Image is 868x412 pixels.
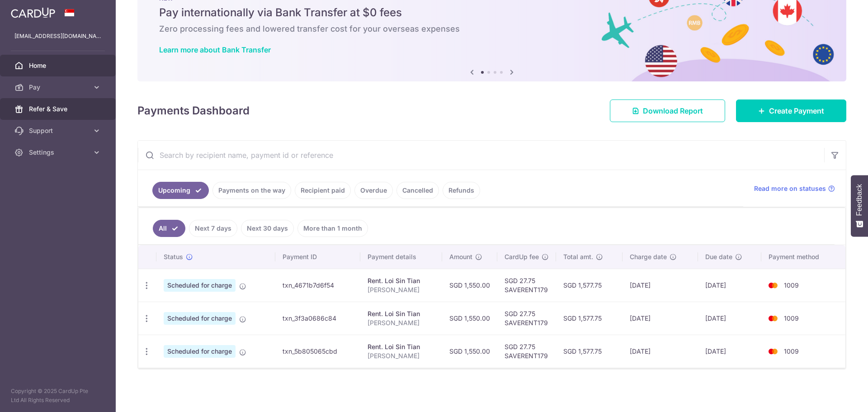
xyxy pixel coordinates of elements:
[360,245,442,269] th: Payment details
[14,32,101,41] p: [EMAIL_ADDRESS][DOMAIN_NAME]
[630,252,667,261] span: Charge date
[754,184,826,193] span: Read more on statuses
[295,182,351,199] a: Recipient paid
[159,45,271,54] a: Learn more about Bank Transfer
[164,252,183,261] span: Status
[138,141,824,170] input: Search by recipient name, payment id or reference
[396,182,439,199] a: Cancelled
[159,5,825,20] h5: Pay internationally via Bank Transfer at $0 fees
[497,335,556,368] td: SGD 27.75 SAVERENT179
[505,252,539,261] span: CardUp fee
[610,99,725,122] a: Download Report
[275,335,360,368] td: txn_5b805065cbd
[29,126,89,135] span: Support
[497,302,556,335] td: SGD 27.75 SAVERENT179
[368,276,435,285] div: Rent. Loi Sin Tian
[153,220,185,237] a: All
[164,279,236,292] span: Scheduled for charge
[29,148,89,157] span: Settings
[556,269,623,302] td: SGD 1,577.75
[698,302,761,335] td: [DATE]
[784,314,799,322] span: 1009
[556,302,623,335] td: SGD 1,577.75
[643,105,703,116] span: Download Report
[754,184,835,193] a: Read more on statuses
[784,347,799,355] span: 1009
[855,184,863,216] span: Feedback
[698,335,761,368] td: [DATE]
[189,220,237,237] a: Next 7 days
[784,281,799,289] span: 1009
[368,285,435,294] p: [PERSON_NAME]
[497,269,556,302] td: SGD 27.75 SAVERENT179
[164,345,236,358] span: Scheduled for charge
[698,269,761,302] td: [DATE]
[275,302,360,335] td: txn_3f3a0686c84
[764,346,782,357] img: Bank Card
[556,335,623,368] td: SGD 1,577.75
[152,182,209,199] a: Upcoming
[212,182,291,199] a: Payments on the way
[851,175,868,237] button: Feedback - Show survey
[368,309,435,318] div: Rent. Loi Sin Tian
[442,302,497,335] td: SGD 1,550.00
[623,335,698,368] td: [DATE]
[368,351,435,360] p: [PERSON_NAME]
[442,269,497,302] td: SGD 1,550.00
[29,61,89,70] span: Home
[20,6,39,14] span: Help
[769,105,824,116] span: Create Payment
[449,252,472,261] span: Amount
[623,302,698,335] td: [DATE]
[705,252,732,261] span: Due date
[11,7,55,18] img: CardUp
[29,104,89,114] span: Refer & Save
[443,182,480,199] a: Refunds
[368,318,435,327] p: [PERSON_NAME]
[241,220,294,237] a: Next 30 days
[442,335,497,368] td: SGD 1,550.00
[275,245,360,269] th: Payment ID
[275,269,360,302] td: txn_4671b7d6f54
[159,24,825,34] h6: Zero processing fees and lowered transfer cost for your overseas expenses
[764,313,782,324] img: Bank Card
[297,220,368,237] a: More than 1 month
[563,252,593,261] span: Total amt.
[764,280,782,291] img: Bank Card
[29,83,89,92] span: Pay
[623,269,698,302] td: [DATE]
[761,245,845,269] th: Payment method
[736,99,846,122] a: Create Payment
[137,103,250,119] h4: Payments Dashboard
[368,342,435,351] div: Rent. Loi Sin Tian
[354,182,393,199] a: Overdue
[164,312,236,325] span: Scheduled for charge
